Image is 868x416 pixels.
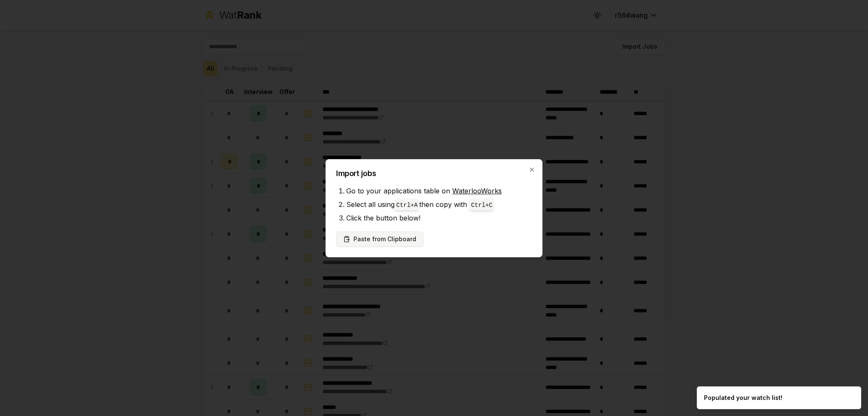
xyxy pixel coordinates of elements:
li: Go to your applications table on [346,184,532,198]
li: Click the button below! [346,211,532,225]
code: Ctrl+ A [396,202,417,209]
button: Paste from Clipboard [336,231,423,247]
a: WaterlooWorks [452,187,502,195]
code: Ctrl+ C [471,202,492,209]
li: Select all using then copy with [346,198,532,211]
h2: Import jobs [336,170,532,177]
